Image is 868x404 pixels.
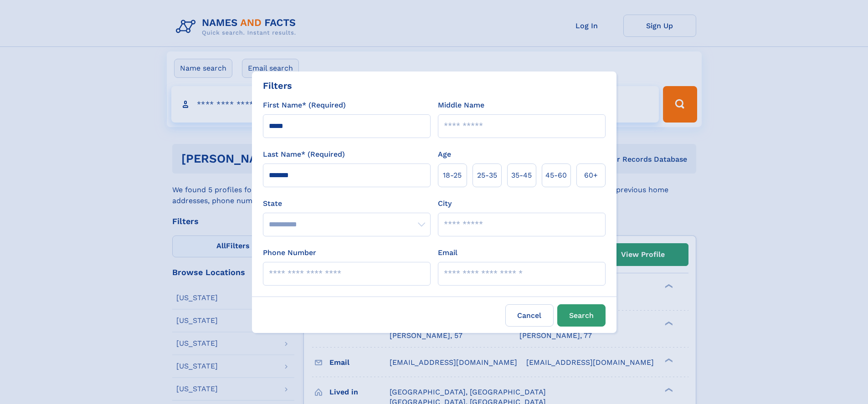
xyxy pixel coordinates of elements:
label: Last Name* (Required) [263,149,345,160]
label: Phone Number [263,247,316,258]
label: State [263,198,431,209]
button: Search [557,304,606,327]
span: 25‑35 [477,170,497,181]
span: 35‑45 [511,170,532,181]
div: Filters [263,79,292,92]
label: Email [438,247,457,258]
label: Age [438,149,451,160]
span: 18‑25 [443,170,462,181]
label: Middle Name [438,100,484,111]
label: First Name* (Required) [263,100,346,111]
label: City [438,198,452,209]
span: 45‑60 [545,170,567,181]
span: 60+ [584,170,598,181]
label: Cancel [505,304,554,327]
